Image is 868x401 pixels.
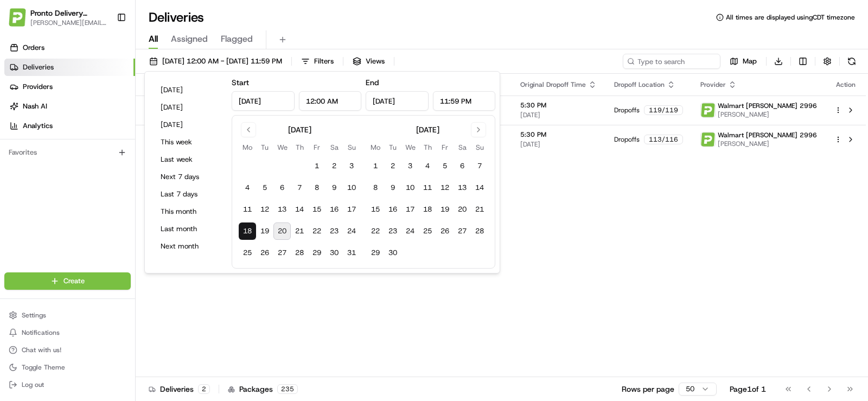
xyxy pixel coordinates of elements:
[22,311,46,320] span: Settings
[291,201,308,218] button: 14
[454,142,471,153] th: Saturday
[348,54,390,69] button: Views
[22,157,83,168] span: Knowledge Base
[156,221,221,237] button: Last month
[291,222,308,240] button: 21
[614,80,665,89] span: Dropoff Location
[23,43,44,53] span: Orders
[614,106,640,114] span: Dropoffs
[239,201,256,218] button: 11
[4,98,135,115] a: Nash AI
[22,363,65,372] span: Toggle Theme
[384,244,401,262] button: 30
[314,56,334,66] span: Filters
[436,142,454,153] th: Friday
[325,142,343,153] th: Saturday
[308,201,325,218] button: 15
[4,308,131,323] button: Settings
[419,222,436,240] button: 25
[273,244,291,262] button: 27
[367,244,384,262] button: 29
[308,179,325,196] button: 8
[22,328,60,337] span: Notifications
[454,179,471,196] button: 13
[228,384,298,394] div: Packages
[28,70,179,81] input: Clear
[239,142,256,153] th: Monday
[273,179,291,196] button: 6
[454,157,471,175] button: 6
[76,183,131,192] a: Powered byPylon
[614,135,640,144] span: Dropoffs
[718,131,817,139] span: Walmart [PERSON_NAME] 2996
[256,142,273,153] th: Tuesday
[156,204,221,219] button: This month
[700,80,726,89] span: Provider
[198,384,210,394] div: 2
[4,39,135,56] a: Orders
[701,103,715,117] img: profile_internal_provider_pronto_delivery_service_internal.png
[384,157,401,175] button: 2
[156,187,221,202] button: Last 7 days
[419,179,436,196] button: 11
[454,201,471,218] button: 20
[401,222,419,240] button: 24
[256,201,273,218] button: 12
[433,91,496,111] input: Time
[37,104,178,114] div: Start new chat
[401,142,419,153] th: Wednesday
[701,132,715,147] img: profile_internal_provider_pronto_delivery_service_internal.png
[156,100,221,115] button: [DATE]
[103,157,174,168] span: API Documentation
[366,56,385,66] span: Views
[239,244,256,262] button: 25
[730,384,766,394] div: Page 1 of 1
[156,169,221,184] button: Next 7 days
[232,78,249,87] label: Start
[4,272,131,290] button: Create
[343,157,360,175] button: 3
[743,56,757,66] span: Map
[367,222,384,240] button: 22
[11,104,30,123] img: 1736555255976-a54dd68f-1ca7-489b-9aae-adbdc363a1c4
[149,384,210,394] div: Deliveries
[471,157,488,175] button: 7
[156,135,221,150] button: This week
[419,142,436,153] th: Thursday
[384,201,401,218] button: 16
[291,142,308,153] th: Thursday
[308,142,325,153] th: Friday
[221,33,253,46] span: Flagged
[325,201,343,218] button: 16
[644,105,683,115] div: 119 / 119
[92,158,100,167] div: 💻
[325,179,343,196] button: 9
[384,142,401,153] th: Tuesday
[325,222,343,240] button: 23
[162,56,282,66] span: [DATE] 12:00 AM - [DATE] 11:59 PM
[144,54,287,69] button: [DATE] 12:00 AM - [DATE] 11:59 PM
[156,152,221,167] button: Last week
[239,179,256,196] button: 4
[343,244,360,262] button: 31
[367,201,384,218] button: 15
[725,54,762,69] button: Map
[22,380,44,389] span: Log out
[401,179,419,196] button: 10
[30,18,108,27] button: [PERSON_NAME][EMAIL_ADDRESS][DOMAIN_NAME]
[718,101,817,110] span: Walmart [PERSON_NAME] 2996
[30,8,108,18] button: Pronto Delivery Service
[4,78,135,96] a: Providers
[11,11,33,33] img: Nash
[401,201,419,218] button: 17
[37,114,137,123] div: We're available if you need us!
[644,135,683,144] div: 113 / 116
[622,384,674,394] p: Rows per page
[308,244,325,262] button: 29
[416,124,439,135] div: [DATE]
[520,140,597,149] span: [DATE]
[844,54,859,69] button: Refresh
[308,222,325,240] button: 22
